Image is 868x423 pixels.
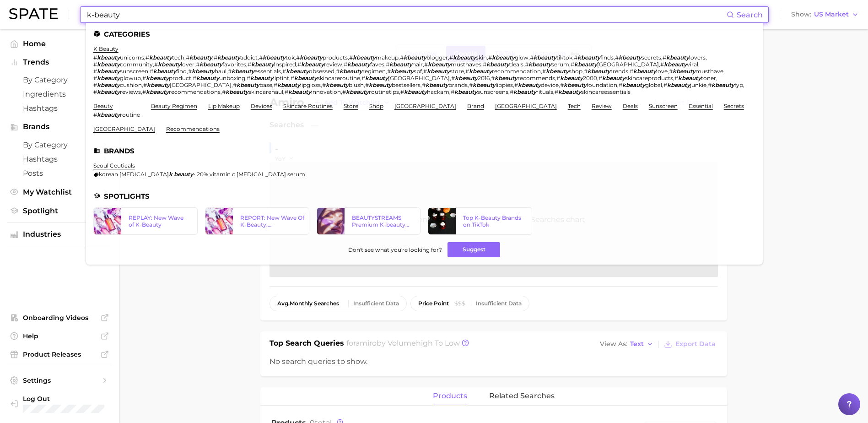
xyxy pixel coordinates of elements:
[181,61,194,68] span: lover
[309,68,334,75] span: obsessed
[23,104,96,113] span: Hashtags
[577,54,600,61] em: kbeauty
[666,54,689,61] em: kbeauty
[389,61,412,68] em: kbeauty
[146,54,149,61] span: #
[147,81,170,88] em: kbeauty
[574,61,597,68] em: kbeauty
[7,120,112,134] button: Brands
[454,88,477,95] em: kbeauty
[294,75,317,81] em: kbeauty
[300,81,321,88] span: lipgloss
[317,75,360,81] span: skincareroutine
[154,61,158,68] span: #
[592,103,612,109] a: review
[300,54,323,61] em: kbeauty
[166,125,220,132] a: recommendations
[387,68,391,75] span: #
[649,103,678,109] a: sunscreen
[587,81,617,88] span: foundation
[388,75,450,81] span: [GEOGRAPHIC_DATA]
[427,88,449,95] span: hackam
[7,166,112,180] a: Posts
[486,61,509,68] em: kbeauty
[254,68,281,75] span: essentials
[23,90,96,98] span: Ingredients
[667,81,690,88] em: kbeauty
[233,81,237,88] span: #
[23,188,96,196] span: My Watchlist
[734,81,743,88] span: fyp
[642,54,661,61] span: secrets
[737,11,763,19] span: Search
[514,81,518,88] span: #
[250,75,273,81] em: kbeauty
[433,392,467,400] span: products
[270,296,407,311] button: avg.monthly searchesInsufficient Data
[7,347,112,361] a: Product Releases
[365,75,388,81] em: kbeauty
[196,75,219,81] em: kbeauty
[724,103,744,109] a: secrets
[451,61,481,68] span: musthaves
[23,230,96,239] span: Industries
[362,68,386,75] span: regimen
[574,54,577,61] span: #
[7,73,112,87] a: by Category
[286,54,295,61] span: tok
[97,68,120,75] em: kbeauty
[669,68,673,75] span: #
[274,61,296,68] span: inspired
[23,314,96,322] span: Onboarding Videos
[353,54,376,61] em: kbeauty
[7,101,112,115] a: Hashtags
[630,342,644,347] span: Text
[7,152,112,166] a: Hashtags
[97,88,120,95] em: kbeauty
[476,300,522,307] div: Insufficient Data
[192,68,215,75] em: kbeauty
[322,81,326,88] span: #
[97,81,120,88] em: kbeauty
[581,88,631,95] span: skincareessentials
[488,54,492,61] span: #
[400,54,404,61] span: #
[427,68,450,75] em: kbeauty
[23,376,96,385] span: Settings
[555,88,558,95] span: #
[217,54,240,61] em: kbeauty
[510,88,513,95] span: #
[23,206,96,215] span: Spotlight
[93,75,97,81] span: #
[208,103,240,109] a: lip makeup
[675,340,716,348] span: Export Data
[664,61,687,68] em: kbeauty
[176,68,187,75] span: find
[23,39,96,48] span: Home
[708,81,712,88] span: #
[93,61,97,68] span: #
[158,61,181,68] em: kbeauty
[583,75,597,81] span: 2000
[97,61,120,68] em: kbeauty
[93,207,198,235] a: REPLAY: New Wave of K-Beauty
[423,68,427,75] span: #
[689,54,706,61] span: lovers
[597,61,659,68] span: [GEOGRAPHIC_DATA]
[369,81,392,88] em: kbeauty
[615,54,619,61] span: #
[568,103,581,109] a: tech
[215,68,226,75] span: haul
[569,68,582,75] span: shop
[7,329,112,343] a: Help
[353,300,399,307] div: Insufficient Data
[588,68,610,75] em: kbeauty
[660,61,664,68] span: #
[530,54,534,61] span: #
[86,7,727,22] input: Search here for a brand, industry, or ingredient
[170,81,232,88] span: [GEOGRAPHIC_DATA]
[428,61,451,68] em: kbeauty
[791,12,811,17] span: Show
[151,103,197,109] a: beauty regimen
[7,37,112,51] a: Home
